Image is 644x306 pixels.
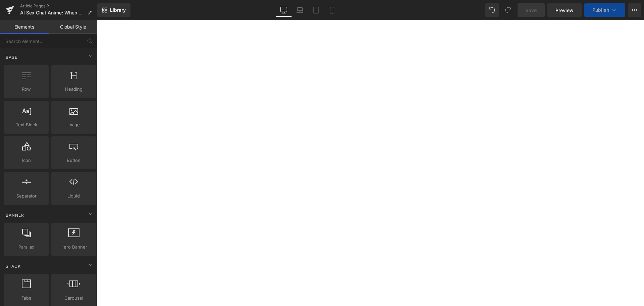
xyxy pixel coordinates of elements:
[6,86,47,93] span: Row
[324,3,340,17] a: Mobile
[501,3,515,17] button: Redo
[97,3,130,17] a: New Library
[555,7,574,14] span: Preview
[547,3,582,17] a: Preview
[276,3,292,17] a: Desktop
[6,121,47,128] span: Text Block
[628,3,641,17] button: More
[20,3,97,9] a: Article Pages
[6,295,47,302] span: Tabs
[485,3,499,17] button: Undo
[5,212,25,218] span: Banner
[53,244,94,251] span: Hero Banner
[6,244,47,251] span: Parallax
[53,86,94,93] span: Heading
[53,192,94,200] span: Liquid
[292,3,308,17] a: Laptop
[526,7,537,14] span: Save
[5,263,21,269] span: Stack
[110,7,126,13] span: Library
[584,3,625,17] button: Publish
[49,20,97,34] a: Global Style
[6,157,47,164] span: Icon
[20,10,85,15] span: AI Sex Chat Anime: When Your Waifu Finally Texts Back
[53,121,94,128] span: Image
[53,295,94,302] span: Carousel
[308,3,324,17] a: Tablet
[53,157,94,164] span: Button
[5,54,18,60] span: Base
[592,7,609,13] span: Publish
[6,192,47,200] span: Separator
